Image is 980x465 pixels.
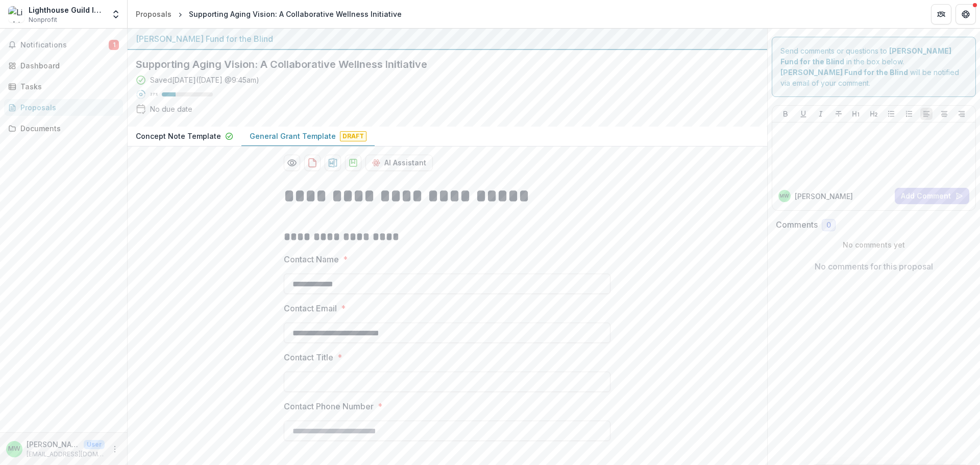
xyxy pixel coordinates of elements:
[150,91,158,98] p: 27 %
[27,450,105,459] p: [EMAIL_ADDRESS][DOMAIN_NAME]
[325,155,341,171] button: download-proposal
[20,123,115,134] div: Documents
[29,5,105,15] div: Lighthouse Guild International
[132,7,406,21] nav: breadcrumb
[284,400,374,412] p: Contact Phone Number
[284,302,337,314] p: Contact Email
[250,131,336,141] p: General Grant Template
[109,443,121,455] button: More
[815,108,827,120] button: Italicize
[779,193,789,199] div: Margaret H. Walters
[779,108,792,120] button: Bold
[136,33,759,45] div: [PERSON_NAME] Fund for the Blind
[4,57,123,74] a: Dashboard
[938,108,950,120] button: Align Center
[136,9,171,19] div: Proposals
[136,131,221,141] p: Concept Note Template
[365,155,433,171] button: AI Assistant
[20,81,115,92] div: Tasks
[903,108,915,120] button: Ordered List
[955,4,976,25] button: Get Help
[4,78,123,95] a: Tasks
[850,108,862,120] button: Heading 1
[797,108,810,120] button: Underline
[895,188,969,204] button: Add Comment
[84,440,105,449] p: User
[345,155,361,171] button: download-proposal
[27,439,80,450] p: [PERSON_NAME]
[20,41,109,50] span: Notifications
[832,108,845,120] button: Strike
[931,4,951,25] button: Partners
[920,108,933,120] button: Align Left
[772,37,976,97] div: Send comments or questions to in the box below. will be notified via email of your comment.
[815,260,933,273] p: No comments for this proposal
[868,108,880,120] button: Heading 2
[189,9,402,19] div: Supporting Aging Vision: A Collaborative Wellness Initiative
[340,131,366,141] span: Draft
[20,102,115,113] div: Proposals
[826,221,831,230] span: 0
[8,6,24,22] img: Lighthouse Guild International
[29,15,57,25] span: Nonprofit
[4,37,123,53] button: Notifications1
[885,108,897,120] button: Bullet List
[20,60,115,71] div: Dashboard
[132,7,176,21] a: Proposals
[150,75,259,85] div: Saved [DATE] ( [DATE] @ 9:45am )
[136,58,743,70] h2: Supporting Aging Vision: A Collaborative Wellness Initiative
[4,99,123,116] a: Proposals
[795,191,853,202] p: [PERSON_NAME]
[776,220,818,230] h2: Comments
[304,155,321,171] button: download-proposal
[109,40,119,50] span: 1
[4,120,123,137] a: Documents
[109,4,123,25] button: Open entity switcher
[284,253,339,265] p: Contact Name
[776,239,972,250] p: No comments yet
[284,351,333,363] p: Contact Title
[955,108,968,120] button: Align Right
[150,104,192,114] div: No due date
[284,155,300,171] button: Preview 18d02b30-c3a2-46db-bb75-7e6d650ab8d3-1.pdf
[780,68,908,77] strong: [PERSON_NAME] Fund for the Blind
[8,446,20,452] div: Margaret H. Walters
